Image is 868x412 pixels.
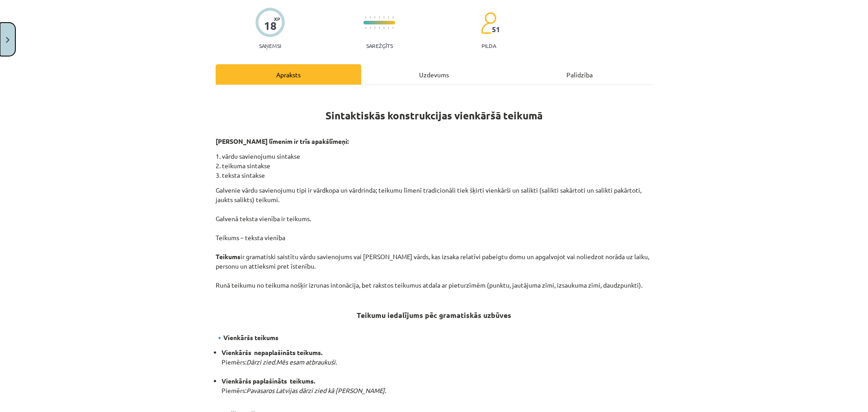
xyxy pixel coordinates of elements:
[392,27,393,29] img: icon-short-line-57e1e144782c952c97e751825c79c345078a6d821885a25fce030b3d8c18986b.svg
[365,16,366,19] img: icon-short-line-57e1e144782c952c97e751825c79c345078a6d821885a25fce030b3d8c18986b.svg
[223,333,278,341] strong: Vienkāršs teikums
[255,43,285,49] p: Saņemsi
[379,16,380,19] img: icon-short-line-57e1e144782c952c97e751825c79c345078a6d821885a25fce030b3d8c18986b.svg
[392,16,393,19] img: icon-short-line-57e1e144782c952c97e751825c79c345078a6d821885a25fce030b3d8c18986b.svg
[246,386,386,394] em: Pavasaros Latvijas dārzi zied kā [PERSON_NAME].
[274,16,280,21] span: XP
[388,16,389,19] img: icon-short-line-57e1e144782c952c97e751825c79c345078a6d821885a25fce030b3d8c18986b.svg
[264,19,277,32] div: 18
[388,27,389,29] img: icon-short-line-57e1e144782c952c97e751825c79c345078a6d821885a25fce030b3d8c18986b.svg
[383,16,384,19] img: icon-short-line-57e1e144782c952c97e751825c79c345078a6d821885a25fce030b3d8c18986b.svg
[370,16,371,19] img: icon-short-line-57e1e144782c952c97e751825c79c345078a6d821885a25fce030b3d8c18986b.svg
[492,25,500,33] span: 51
[222,376,652,395] li: Piemērs:
[383,27,384,29] img: icon-short-line-57e1e144782c952c97e751825c79c345078a6d821885a25fce030b3d8c18986b.svg
[507,64,652,85] div: Palīdzība
[216,323,652,342] p: 🔹
[374,27,375,29] img: icon-short-line-57e1e144782c952c97e751825c79c345078a6d821885a25fce030b3d8c18986b.svg
[374,16,375,19] img: icon-short-line-57e1e144782c952c97e751825c79c345078a6d821885a25fce030b3d8c18986b.svg
[370,27,371,29] img: icon-short-line-57e1e144782c952c97e751825c79c345078a6d821885a25fce030b3d8c18986b.svg
[481,43,496,49] p: pilda
[361,64,507,85] div: Uzdevums
[222,348,652,376] li: Piemērs:
[246,358,337,366] em: Dārzi zied.Mēs esam atbraukuši.
[216,185,652,290] p: Galvenie vārdu savienojumu tipi ir vārdkopa un vārdrinda; teikumu līmenī tradicionāli tiek šķirti...
[365,27,366,29] img: icon-short-line-57e1e144782c952c97e751825c79c345078a6d821885a25fce030b3d8c18986b.svg
[216,64,361,85] div: Apraksts
[216,252,241,260] strong: Teikums
[481,12,496,34] img: students-c634bb4e5e11cddfef0936a35e636f08e4e9abd3cc4e673bd6f9a4125e45ecb1.svg
[366,43,393,49] p: Sarežģīts
[216,137,349,145] strong: [PERSON_NAME] līmenim ir trīs apakšlīmeņi:
[6,37,9,43] img: icon-close-lesson-0947bae3869378f0d4975bcd49f059093ad1ed9edebbc8119c70593378902aed.svg
[216,152,652,180] p: 1. vārdu savienojumu sintakse 2. teikuma sintakse 3. teksta sintakse
[222,348,322,356] strong: Vienkāršs nepaplašināts teikums.
[379,27,380,29] img: icon-short-line-57e1e144782c952c97e751825c79c345078a6d821885a25fce030b3d8c18986b.svg
[222,377,315,385] strong: Vienkāršs paplašināts teikums.
[357,310,511,320] strong: Teikumu iedalījums pēc gramatiskās uzbūves
[325,109,542,122] strong: Sintaktiskās konstrukcijas vienkāršā teikumā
